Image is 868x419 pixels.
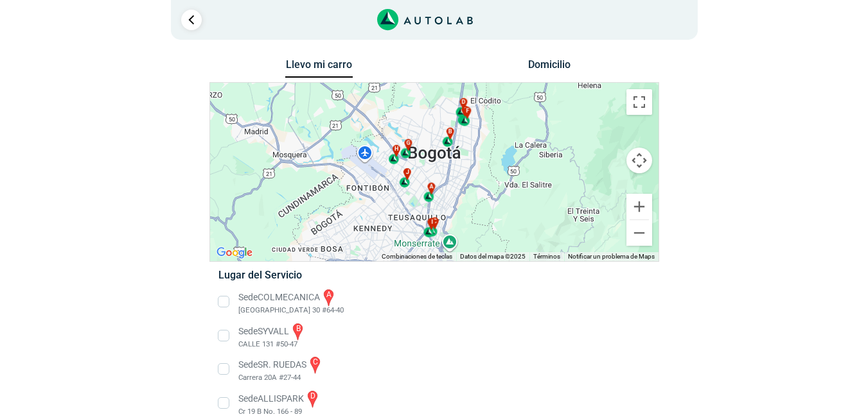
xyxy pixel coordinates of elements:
[181,10,202,30] a: Ir al paso anterior
[626,220,652,246] button: Reducir
[448,128,452,137] span: b
[429,183,433,192] span: a
[405,168,409,177] span: j
[515,58,583,77] button: Domicilio
[461,98,465,107] span: d
[218,269,650,281] h5: Lugar del Servicio
[626,148,652,173] button: Controles de visualización del mapa
[533,253,560,260] a: Términos (se abre en una nueva pestaña)
[464,106,467,115] span: e
[377,13,473,25] a: Link al sitio de autolab
[213,244,256,261] img: Google
[460,253,526,260] span: Datos del mapa ©2025
[406,139,410,148] span: g
[626,89,652,115] button: Cambiar a la vista en pantalla completa
[394,145,398,154] span: h
[382,252,452,261] button: Combinaciones de teclas
[568,253,655,260] a: Notificar un problema de Maps
[432,218,436,227] span: c
[285,58,353,78] button: Llevo mi carro
[626,194,652,219] button: Ampliar
[213,244,256,261] a: Abre esta zona en Google Maps (se abre en una nueva ventana)
[431,218,433,227] span: i
[466,107,469,115] span: f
